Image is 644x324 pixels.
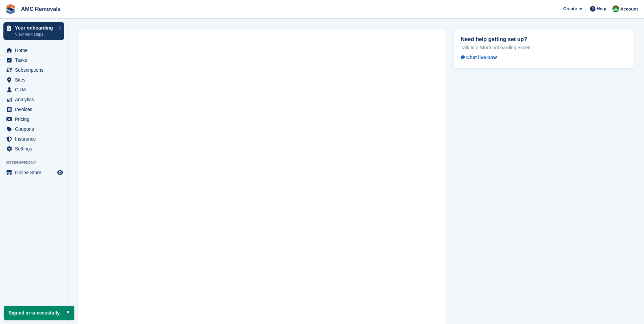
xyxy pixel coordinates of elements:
span: Chat live now [461,55,497,60]
span: Settings [15,144,56,154]
span: Invoices [15,105,56,114]
a: menu [3,65,64,75]
a: menu [3,55,64,65]
a: menu [3,105,64,114]
span: Coupons [15,124,56,134]
span: Tasks [15,55,56,65]
img: Kayleigh Deegan [612,5,619,12]
a: menu [3,75,64,85]
a: menu [3,95,64,104]
span: Create [563,5,577,12]
p: Signed in successfully. [4,306,74,320]
span: Storefront [6,159,68,166]
span: Insurance [15,134,56,144]
span: Sites [15,75,56,85]
a: Your onboarding View next steps [3,22,64,40]
span: Subscriptions [15,65,56,75]
span: CRM [15,85,56,94]
span: Help [597,5,606,12]
a: menu [3,114,64,124]
a: menu [3,85,64,94]
span: Online Store [15,168,56,177]
span: Account [620,6,638,13]
p: Your onboarding [15,25,55,30]
a: menu [3,46,64,55]
span: Analytics [15,95,56,104]
a: menu [3,124,64,134]
p: View next steps [15,31,55,37]
a: menu [3,144,64,154]
a: menu [3,168,64,177]
span: Home [15,46,56,55]
a: AMC Removals [18,3,63,15]
span: Pricing [15,114,56,124]
a: Chat live now [461,53,502,61]
a: menu [3,134,64,144]
h2: Need help getting set up? [461,36,627,42]
p: Talk to a Stora onboarding expert. [461,44,627,51]
img: stora-icon-8386f47178a22dfd0bd8f6a31ec36ba5ce8667c1dd55bd0f319d3a0aa187defe.svg [5,4,16,14]
a: Preview store [56,168,64,177]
